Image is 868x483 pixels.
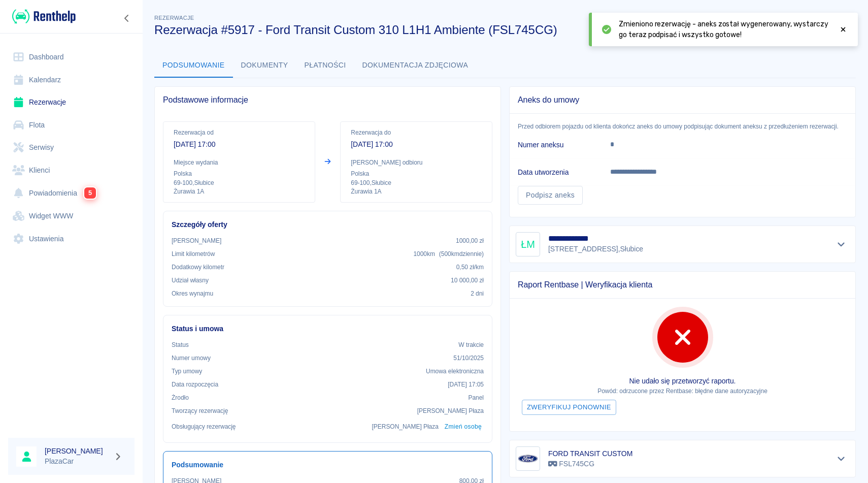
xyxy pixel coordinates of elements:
p: 2 dni [471,289,484,298]
span: Zmieniono rezerwację - aneks został wygenerowany, wystarczy go teraz podpisać i wszystko gotowe! [619,19,830,40]
p: 69-100 , Słubice [351,178,482,187]
h6: FORD TRANSIT CUSTOM [548,448,632,459]
p: Przed odbiorem pojazdu od klienta dokończ aneks do umowy podpisując dokument aneksu z przedłużeni... [510,122,855,131]
span: Rezerwacje [154,15,194,21]
p: Okres wynajmu [172,289,213,298]
a: Podpisz aneks [518,186,583,205]
span: ( 500 km dziennie ) [439,250,484,257]
a: Dashboard [8,46,135,69]
h3: Rezerwacja #5917 - Ford Transit Custom 310 L1H1 Ambiente (FSL745CG) [154,23,762,37]
p: Miejsce wydania [174,158,305,167]
p: Żurawia 1A [174,187,305,196]
p: Status [172,340,189,349]
p: Nie udało się przetworzyć raportu. [518,376,847,387]
button: Dokumentacja zdjęciowa [354,53,477,78]
p: Limit kilometrów [172,249,215,259]
span: Aneks do umowy [518,95,847,105]
p: Udział własny [172,276,209,285]
p: 1000,00 zł [456,236,484,245]
a: Rezerwacje [8,91,135,114]
p: [DATE] 17:00 [174,139,305,150]
p: FSL745CG [548,459,632,469]
span: Raport Rentbase | Weryfikacja klienta [518,280,847,290]
span: Podstawowe informacje [163,95,492,105]
button: Podsumowanie [154,53,233,78]
p: [PERSON_NAME] Płaza [372,422,439,431]
p: Data rozpoczęcia [172,380,218,389]
p: 10 000,00 zł [451,276,484,285]
p: [PERSON_NAME] [172,236,221,245]
a: Powiadomienia5 [8,181,135,205]
button: Zweryfikuj ponownie [522,400,616,415]
a: Ustawienia [8,228,135,250]
p: 51/10/2025 [453,353,484,363]
p: [PERSON_NAME] odbioru [351,158,482,167]
a: Flota [8,114,135,137]
img: Renthelp logo [12,8,76,25]
button: Zwiń nawigację [119,12,135,25]
p: Dodatkowy kilometr [172,263,224,272]
p: [DATE] 17:00 [351,139,482,150]
p: Obsługujący rezerwację [172,422,236,431]
p: W trakcie [458,340,484,349]
p: 0,50 zł /km [456,263,484,272]
button: Dokumenty [233,53,296,78]
h6: Status i umowa [172,324,484,334]
span: 5 [84,187,96,199]
img: Image [518,448,538,469]
button: Pokaż szczegóły [833,452,850,466]
p: Powód: odrzucone przez Rentbase: błędne dane autoryzacyjne [518,387,847,396]
h6: Podsumowanie [172,460,484,470]
button: Zmień osobę [443,420,484,434]
p: Tworzący rezerwację [172,406,228,415]
h6: Szczegóły oferty [172,219,484,230]
a: Widget WWW [8,205,135,228]
p: Rezerwacja od [174,128,305,137]
h6: [PERSON_NAME] [45,446,110,456]
p: Żurawia 1A [351,187,482,196]
p: Umowa elektroniczna [426,367,484,376]
p: 1000 km [413,249,484,259]
p: [DATE] 17:05 [448,380,484,389]
a: Klienci [8,159,135,182]
p: Polska [174,169,305,178]
p: Panel [469,393,484,402]
p: Żrodło [172,393,189,402]
p: PlazaCar [45,456,110,467]
button: Płatności [296,53,354,78]
p: Typ umowy [172,367,202,376]
button: Pokaż szczegóły [833,237,850,251]
p: Polska [351,169,482,178]
a: Renthelp logo [8,8,76,25]
p: [PERSON_NAME] Płaza [417,406,484,415]
a: Kalendarz [8,69,135,91]
h6: Data utworzenia [518,167,594,177]
p: [STREET_ADDRESS] , Słubice [548,244,648,254]
a: Serwisy [8,136,135,159]
div: ŁM [516,232,540,256]
p: 69-100 , Słubice [174,178,305,187]
p: Rezerwacja do [351,128,482,137]
p: Numer umowy [172,353,211,363]
h6: Numer aneksu [518,140,594,150]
